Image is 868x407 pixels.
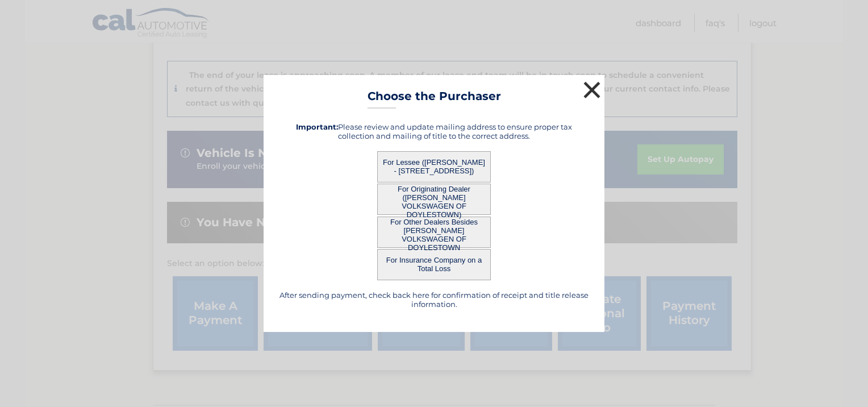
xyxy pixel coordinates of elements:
[581,78,603,101] button: ×
[377,249,491,280] button: For Insurance Company on a Total Loss
[377,184,491,215] button: For Originating Dealer ([PERSON_NAME] VOLKSWAGEN OF DOYLESTOWN)
[278,290,590,309] h5: After sending payment, check back here for confirmation of receipt and title release information.
[368,89,501,109] h3: Choose the Purchaser
[296,122,338,131] strong: Important:
[377,217,491,248] button: For Other Dealers Besides [PERSON_NAME] VOLKSWAGEN OF DOYLESTOWN
[278,122,590,140] h5: Please review and update mailing address to ensure proper tax collection and mailing of title to ...
[377,151,491,182] button: For Lessee ([PERSON_NAME] - [STREET_ADDRESS])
